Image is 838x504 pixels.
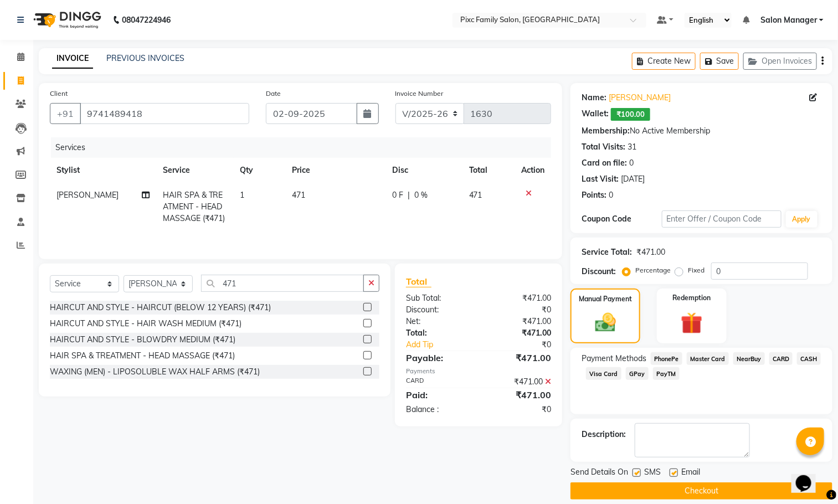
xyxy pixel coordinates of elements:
div: No Active Membership [582,125,821,137]
div: Total: [398,327,479,339]
div: 0 [629,157,634,169]
div: Sub Total: [398,292,479,304]
span: | [408,189,410,201]
div: Coupon Code [582,213,661,225]
span: GPay [626,367,649,380]
th: Price [285,158,385,183]
div: ₹471.00 [479,327,559,339]
div: Payments [406,367,551,376]
div: ₹471.00 [479,351,559,364]
div: Paid: [398,388,479,402]
div: HAIRCUT AND STYLE - HAIR WASH MEDIUM (₹471) [50,318,241,330]
span: Email [681,466,700,480]
span: 0 F [392,189,403,201]
div: ₹471.00 [479,292,559,304]
label: Client [50,89,68,99]
a: [PERSON_NAME] [609,92,671,104]
b: 08047224946 [122,4,171,35]
span: NearBuy [733,352,765,365]
div: Description: [582,429,626,440]
div: Wallet: [582,108,609,121]
span: ₹100.00 [611,108,650,121]
label: Invoice Number [395,89,444,99]
div: Last Visit: [582,173,619,185]
div: Net: [398,316,479,327]
a: INVOICE [52,49,93,69]
span: Total [406,276,431,287]
iframe: chat widget [791,460,827,493]
div: HAIRCUT AND STYLE - HAIRCUT (BELOW 12 YEARS) (₹471) [50,302,271,313]
div: Services [51,137,559,158]
th: Stylist [50,158,156,183]
input: Search by Name/Mobile/Email/Code [80,103,249,124]
span: HAIR SPA & TREATMENT - HEAD MASSAGE (₹471) [163,190,225,223]
th: Qty [234,158,285,183]
div: Service Total: [582,246,632,258]
div: ₹471.00 [636,246,665,258]
div: 0 [609,189,613,201]
div: Payable: [398,351,479,364]
a: PREVIOUS INVOICES [106,53,184,63]
label: Percentage [635,265,671,275]
div: ₹0 [479,304,559,316]
img: logo [28,4,104,35]
div: Discount: [398,304,479,316]
span: PayTM [653,367,680,380]
div: HAIR SPA & TREATMENT - HEAD MASSAGE (₹471) [50,350,235,362]
div: Discount: [582,266,616,277]
span: Send Details On [570,466,628,480]
span: PhonePe [651,352,682,365]
label: Date [266,89,281,99]
span: 471 [469,190,482,200]
span: CARD [769,352,793,365]
span: 471 [292,190,305,200]
button: Open Invoices [743,53,817,70]
th: Action [515,158,551,183]
input: Enter Offer / Coupon Code [662,210,782,228]
span: 1 [240,190,245,200]
div: ₹471.00 [479,316,559,327]
div: Membership: [582,125,630,137]
div: 31 [628,141,636,153]
div: Name: [582,92,606,104]
button: Apply [786,211,818,228]
div: WAXING (MEN) - LIPOSOLUBLE WAX HALF ARMS (₹471) [50,366,260,378]
th: Disc [385,158,462,183]
div: ₹0 [479,404,559,415]
img: _gift.svg [674,310,710,337]
button: Save [700,53,739,70]
span: [PERSON_NAME] [56,190,119,200]
span: Master Card [687,352,729,365]
div: Points: [582,189,606,201]
a: Add Tip [398,339,492,351]
img: _cash.svg [589,311,623,335]
div: Card on file: [582,157,627,169]
div: [DATE] [621,173,645,185]
div: HAIRCUT AND STYLE - BLOWDRY MEDIUM (₹471) [50,334,235,346]
button: +91 [50,103,81,124]
label: Fixed [688,265,705,275]
div: ₹0 [492,339,560,351]
button: Create New [632,53,696,70]
button: Checkout [570,482,832,500]
th: Service [156,158,234,183]
div: Total Visits: [582,141,625,153]
span: CASH [797,352,821,365]
span: SMS [644,466,661,480]
input: Search or Scan [201,275,364,292]
span: Visa Card [586,367,621,380]
div: Balance : [398,404,479,415]
th: Total [462,158,515,183]
span: 0 % [414,189,428,201]
div: ₹471.00 [479,376,559,388]
label: Manual Payment [579,294,632,304]
div: ₹471.00 [479,388,559,402]
label: Redemption [672,293,711,303]
span: Salon Manager [760,14,817,26]
span: Payment Methods [582,353,646,364]
div: CARD [398,376,479,388]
